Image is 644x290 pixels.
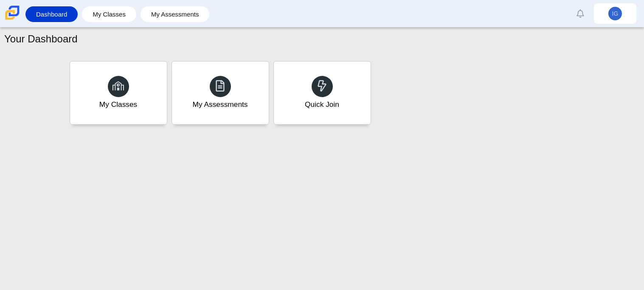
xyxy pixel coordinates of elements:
div: My Assessments [193,99,248,110]
a: IG [594,3,636,24]
a: My Classes [70,61,167,125]
a: Alerts [571,4,590,23]
div: My Classes [99,99,138,110]
img: Carmen School of Science & Technology [3,4,21,22]
span: IG [612,11,619,17]
a: My Assessments [145,6,205,22]
h1: Your Dashboard [4,32,78,46]
a: My Classes [86,6,132,22]
a: Carmen School of Science & Technology [3,16,21,23]
a: My Assessments [172,61,269,125]
a: Dashboard [30,6,73,22]
a: Quick Join [273,61,371,125]
div: Quick Join [305,99,339,110]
